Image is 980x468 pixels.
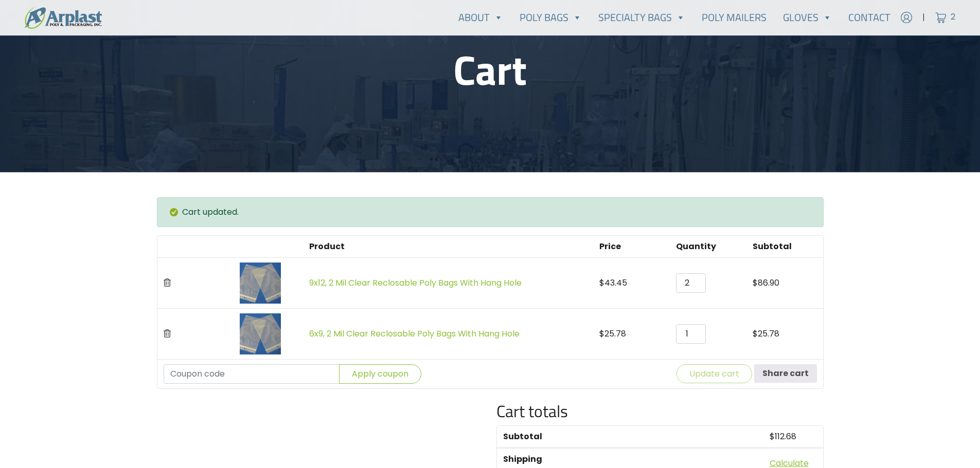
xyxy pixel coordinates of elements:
[164,328,171,340] a: Remove this item
[25,7,102,29] img: logo
[599,328,604,340] span: $
[746,236,823,257] th: Subtotal
[676,324,706,344] input: Qty
[753,277,779,289] bdi: 86.90
[157,45,824,94] h1: Cart
[164,277,171,289] a: Remove this item
[157,197,824,227] div: Cart updated.
[450,7,511,28] a: About
[164,364,340,384] input: Coupon code
[240,263,281,304] img: 9x12, 2 Mil Clear Reclosable Poly Bags With Hang Hole
[240,313,281,354] img: 6x9, 2 Mil Clear Reclosable Poly Bags With Hang Hole
[511,7,590,28] a: Poly Bags
[339,364,421,384] button: Apply coupon
[951,11,955,23] span: 2
[670,236,746,257] th: Quantity
[770,430,775,442] span: $
[599,328,626,340] bdi: 25.78
[840,7,899,28] a: Contact
[753,328,758,340] span: $
[693,7,775,28] a: Poly Mailers
[753,277,758,289] span: $
[770,430,796,442] bdi: 112.68
[599,277,627,289] bdi: 43.45
[922,11,925,24] span: |
[676,273,706,293] input: Qty
[775,7,840,28] a: Gloves
[303,236,594,257] th: Product
[309,328,520,340] a: 6x9, 2 Mil Clear Reclosable Poly Bags With Hang Hole
[599,277,604,289] span: $
[754,364,817,383] button: Share cart
[496,401,824,421] h2: Cart totals
[593,236,670,257] th: Price
[497,426,763,448] th: Subtotal
[309,277,522,289] a: 9x12, 2 Mil Clear Reclosable Poly Bags With Hang Hole
[590,7,693,28] a: Specialty Bags
[753,328,779,340] bdi: 25.78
